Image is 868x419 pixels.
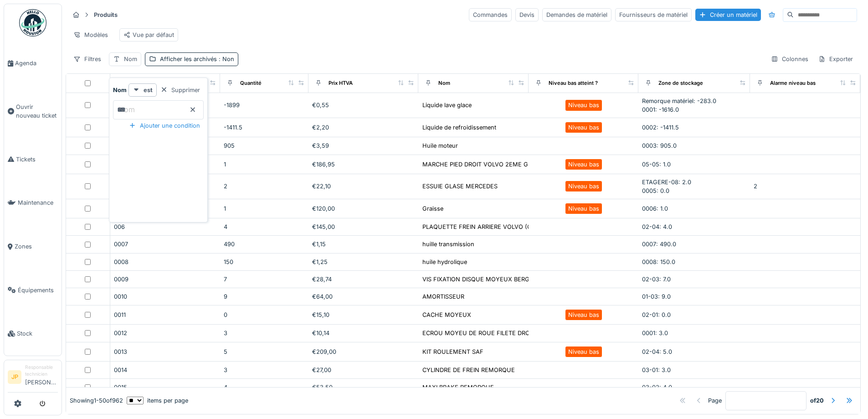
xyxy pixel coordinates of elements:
[312,182,415,191] div: €22,10
[542,8,611,21] div: Demandes de matériel
[224,101,304,109] div: -1899
[422,329,535,337] div: ECROU MOYEU DE ROUE FILETE DROIT
[312,101,415,109] div: €0,55
[312,329,415,337] div: €10,14
[642,179,691,186] span: ETAGERE-08: 2.0
[224,275,304,284] div: 7
[224,310,304,319] div: 0
[224,292,304,301] div: 9
[422,383,494,392] div: MAXI BRAKE REMORQUE
[114,366,217,374] div: 0014
[114,329,217,337] div: 0012
[69,52,105,66] div: Filtres
[642,276,671,283] span: 02-03: 7.0
[312,275,415,284] div: €28,74
[224,222,304,231] div: 4
[15,59,58,67] span: Agenda
[422,366,515,374] div: CYLINDRE DE FREIN REMORQUE
[19,9,46,36] img: Badge_color-CXgf-gQk.svg
[224,141,304,150] div: 905
[15,242,58,251] span: Zones
[422,310,471,319] div: CACHE MOYEUX
[217,56,234,62] span: : Non
[70,396,123,405] div: Showing 1 - 50 of 962
[114,240,217,248] div: 0007
[114,275,217,284] div: 0009
[160,55,234,63] div: Afficher les archivés
[124,55,137,63] div: Nom
[312,141,415,150] div: €3,59
[810,396,824,405] strong: of 20
[144,86,153,94] strong: est
[114,292,217,301] div: 0010
[568,310,599,319] div: Niveau bas
[312,222,415,231] div: €145,00
[770,79,816,87] div: Alarme niveau bas
[438,79,450,87] div: Nom
[642,311,671,318] span: 02-01: 0.0
[312,292,415,301] div: €64,00
[422,160,561,169] div: MARCHE PIED DROIT VOLVO 2EME GENERATION
[708,396,722,405] div: Page
[123,31,174,39] div: Vue par défaut
[329,79,353,87] div: Prix HTVA
[568,160,599,169] div: Niveau bas
[114,310,217,319] div: 0011
[422,240,474,248] div: huille transmission
[312,160,415,169] div: €186,95
[767,52,812,66] div: Colonnes
[515,8,539,21] div: Devis
[114,347,217,356] div: 0013
[642,124,679,131] span: 0002: -1411.5
[312,123,415,132] div: €2,20
[422,101,472,109] div: Liquide lave glace
[422,222,547,231] div: PLAQUETTE FREIN ARRIERE VOLVO (QL/BB)
[642,223,672,230] span: 02-04: 4.0
[422,204,443,213] div: Graisse
[312,240,415,248] div: €1,15
[422,347,483,356] div: KIT ROULEMENT SAF
[18,198,58,207] span: Maintenance
[615,8,692,21] div: Fournisseurs de matériel
[224,123,304,132] div: -1411.5
[25,364,58,390] li: [PERSON_NAME]
[312,383,415,392] div: €53,50
[224,204,304,213] div: 1
[16,103,58,120] span: Ouvrir nouveau ticket
[312,366,415,374] div: €27,00
[568,182,599,191] div: Niveau bas
[224,383,304,392] div: 4
[25,364,58,378] div: Responsable technicien
[127,396,188,405] div: items per page
[642,348,672,355] span: 02-04: 5.0
[642,142,677,149] span: 0003: 905.0
[422,275,537,284] div: VIS FIXATION DISQUE MOYEUX BERGER
[240,79,262,87] div: Quantité
[69,28,112,41] div: Modèles
[117,104,137,115] label: Nom
[422,258,467,266] div: huile hydrolique
[568,123,599,132] div: Niveau bas
[224,160,304,169] div: 1
[422,182,498,191] div: ESSUIE GLASE MERCEDES
[568,204,599,213] div: Niveau bas
[549,79,598,87] div: Niveau bas atteint ?
[224,366,304,374] div: 3
[642,98,716,104] span: Remorque matériel: -283.0
[422,123,496,132] div: Liquide de refroidissement
[642,367,671,373] span: 03-01: 3.0
[642,187,669,194] span: 0005: 0.0
[568,347,599,356] div: Niveau bas
[224,182,304,191] div: 2
[114,383,217,392] div: 0015
[312,310,415,319] div: €15,10
[642,330,668,336] span: 0001: 3.0
[754,182,857,191] div: 2
[312,204,415,213] div: €120,00
[568,101,599,109] div: Niveau bas
[658,79,703,87] div: Zone de stockage
[312,347,415,356] div: €209,00
[422,141,458,150] div: Huile moteur
[157,84,204,96] div: Supprimer
[18,286,58,295] span: Équipements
